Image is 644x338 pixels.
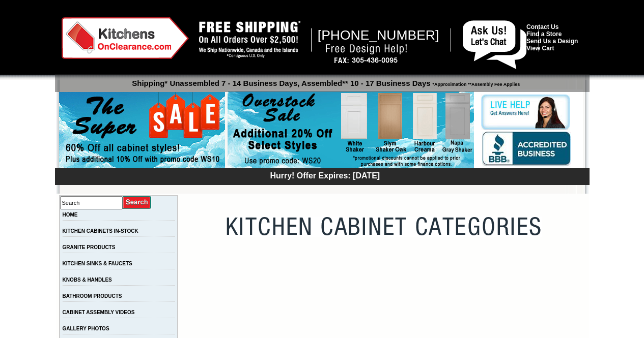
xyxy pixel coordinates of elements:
[60,170,590,180] div: Hurry! Offer Expires: [DATE]
[526,38,578,45] a: Send Us a Design
[123,196,152,209] input: Submit
[62,17,189,59] img: Kitchens on Clearance Logo
[431,79,520,87] span: *Approximation **Assembly Fee Applies
[63,310,135,315] a: CABINET ASSEMBLY VIDEOS
[63,326,109,331] a: GALLERY PHOTOS
[526,23,558,30] a: Contact Us
[60,74,590,87] p: Shipping* Unassembled 7 - 14 Business Days, Assembled** 10 - 17 Business Days
[63,212,78,218] a: HOME
[63,293,122,299] a: BATHROOM PRODUCTS
[63,277,112,283] a: KNOBS & HANDLES
[63,244,116,250] a: GRANITE PRODUCTS
[63,228,138,234] a: KITCHEN CABINETS IN-STOCK
[526,45,554,52] a: View Cart
[318,27,439,43] span: [PHONE_NUMBER]
[526,30,562,38] a: Find a Store
[63,261,132,266] a: KITCHEN SINKS & FAUCETS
